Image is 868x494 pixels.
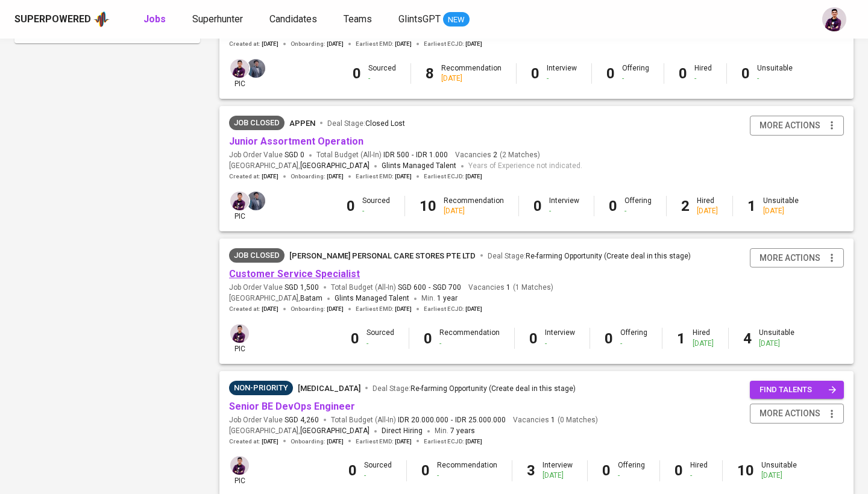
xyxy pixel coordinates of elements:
span: [DATE] [262,437,278,446]
span: [GEOGRAPHIC_DATA] [300,160,370,172]
img: erwin@glints.com [230,456,249,475]
b: 10 [737,462,754,479]
span: Min. [421,294,458,302]
span: SGD 600 [398,283,426,293]
div: Sufficient Talents in Pipeline [229,381,293,395]
b: 0 [424,330,432,347]
div: Job already placed by Glints [229,116,285,130]
span: Min. [435,427,475,435]
span: [PERSON_NAME] PERSONAL CARE STORES PTE LTD [289,251,476,260]
b: 0 [605,330,613,347]
div: pic [229,455,250,486]
div: - [545,339,575,349]
img: app logo [93,10,110,28]
div: - [620,339,647,349]
span: [MEDICAL_DATA] [298,384,360,393]
b: 0 [602,462,611,479]
b: 10 [420,198,436,214]
span: IDR 25.000.000 [455,415,506,425]
b: 1 [747,198,756,214]
span: [DATE] [465,172,482,181]
span: Job Order Value [229,415,319,425]
div: Job already placed by Glints [229,248,285,263]
div: Recommendation [437,460,497,481]
span: Teams [344,13,372,25]
span: Earliest EMD : [356,305,412,313]
div: - [694,73,712,84]
span: Job Order Value [229,150,304,160]
span: Earliest ECJD : [424,437,482,446]
span: Vacancies ( 2 Matches ) [455,150,540,160]
a: Junior Assortment Operation [229,136,363,147]
span: Candidates [269,13,317,25]
span: [GEOGRAPHIC_DATA] , [229,293,322,305]
div: Offering [618,460,645,481]
span: Direct Hiring [382,427,423,435]
span: [DATE] [262,305,278,313]
span: [DATE] [395,40,412,48]
b: 0 [421,462,430,479]
span: SGD 4,260 [285,415,319,425]
div: Offering [624,196,652,216]
span: Onboarding : [291,172,344,181]
span: Created at : [229,437,278,446]
span: Re-farming Opportunity (Create deal in this stage) [526,252,691,260]
a: Jobs [143,12,168,27]
div: - [439,339,500,349]
b: 4 [743,330,752,347]
b: 0 [347,198,355,214]
span: [DATE] [465,305,482,313]
div: Sourced [364,460,392,481]
div: Interview [542,460,573,481]
span: Earliest EMD : [356,40,412,48]
div: Recommendation [439,328,500,348]
b: 0 [348,462,357,479]
span: Job Order Value [229,283,319,293]
a: Senior BE DevOps Engineer [229,401,355,412]
div: - [757,73,793,84]
div: Unsuitable [763,196,799,216]
span: Created at : [229,305,278,313]
div: Hired [694,63,712,84]
a: Superhunter [192,12,245,27]
b: 1 [677,330,685,347]
a: Teams [344,12,374,27]
span: [GEOGRAPHIC_DATA] , [229,425,370,437]
b: 0 [675,462,683,479]
span: Glints Managed Talent [335,294,409,302]
span: IDR 20.000.000 [398,415,448,425]
div: Superpowered [14,13,91,27]
img: erwin@glints.com [230,192,249,210]
span: more actions [759,406,820,421]
span: Total Budget (All-In) [316,150,448,160]
div: [DATE] [763,206,799,216]
div: Recommendation [444,196,504,216]
span: Earliest EMD : [356,437,412,446]
span: Total Budget (All-In) [331,283,461,293]
div: - [618,471,645,481]
b: 0 [741,65,750,82]
b: 0 [531,65,539,82]
div: - [437,471,497,481]
a: Superpoweredapp logo [14,10,110,28]
div: - [547,73,577,84]
div: Sourced [368,63,396,84]
b: 0 [529,330,538,347]
span: Onboarding : [291,437,344,446]
span: Created at : [229,172,278,181]
span: - [429,283,430,293]
span: Earliest EMD : [356,172,412,181]
b: 0 [351,330,359,347]
span: [DATE] [327,172,344,181]
button: more actions [750,248,844,268]
span: [GEOGRAPHIC_DATA] [300,425,370,437]
span: SGD 1,500 [285,283,319,293]
span: Deal Stage : [373,384,576,393]
span: more actions [759,251,820,266]
div: [DATE] [697,206,718,216]
span: Onboarding : [291,305,344,313]
button: find talents [750,381,844,399]
span: Superhunter [192,13,243,25]
span: Job Closed [229,249,285,261]
span: 1 [549,415,555,425]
